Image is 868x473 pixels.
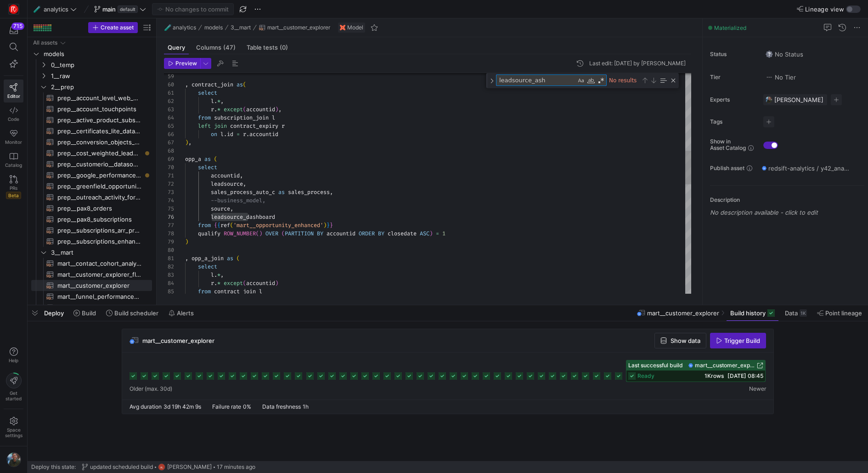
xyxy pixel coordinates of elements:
a: prep__greenfield_opportunity_touchpoints​​​​​​​​​​ [31,181,152,192]
a: prep__certificates_lite_data_with_account_info​​​​​​​​​​ [31,125,152,137]
span: l [220,131,224,138]
a: mart__customer_explorer_flattened​​​​​​​​​​ [31,269,152,280]
a: prep__account_level_web_browsing​​​​​​​​​​ [31,92,152,103]
span: Preview [175,60,197,67]
img: https://storage.googleapis.com/y42-prod-data-exchange/images/6IdsliWYEjCj6ExZYNtk9pMT8U8l8YHLguyz... [6,452,21,467]
span: Query [168,45,185,51]
span: analytics [44,6,68,13]
div: Press SPACE to select this row. [31,291,152,302]
span: 1 [442,230,445,237]
div: Close (Escape) [670,77,677,84]
span: closedate [388,230,417,237]
span: = [436,230,439,237]
div: 70 [164,163,174,171]
span: ) [275,279,278,287]
span: Table tests [247,45,288,51]
span: from [198,222,211,229]
div: 64 [164,114,174,122]
div: 75 [164,205,174,213]
div: Press SPACE to select this row. [31,258,152,269]
a: prep__pax8_subscriptions​​​​​​​​​​ [31,214,152,225]
span: Space settings [5,427,23,438]
button: Create asset [88,22,138,33]
div: 79 [164,238,174,246]
div: 85 [164,287,174,296]
button: Alerts [164,305,198,321]
span: ( [256,230,259,237]
span: . [214,271,217,279]
span: 🧪 [34,6,40,12]
span: source [211,205,230,212]
span: ROW_NUMBER [224,230,256,237]
span: [DATE] 08:45 [727,372,763,379]
span: 'mart__opportunity_enhanced' [233,222,323,229]
span: default [118,6,138,13]
div: 71 [164,171,174,180]
a: prep__cost_weighted_leadgen_performance​​​​​​​​​​ [31,148,152,159]
span: [PERSON_NAME] [167,464,212,470]
div: 81 [164,254,174,262]
a: Monitor [4,125,23,148]
div: Press SPACE to select this row. [31,192,152,203]
span: , [330,188,333,196]
span: as [278,188,285,196]
span: ) [185,238,188,245]
span: 1__raw [51,71,151,81]
img: No tier [766,74,773,81]
span: Lineage view [805,6,844,13]
span: updated scheduled build [90,464,153,470]
span: ASC [420,230,429,237]
span: } [327,222,330,229]
div: 60 [164,80,174,89]
div: Press SPACE to select this row. [31,214,152,225]
div: 61 [164,89,174,97]
a: mart__google_ads_performance_analysis_rolling​​​​​​​​​​ [31,302,152,313]
a: prep__subscriptions_enhanced​​​​​​​​​​ [31,236,152,247]
span: l [272,114,275,121]
button: Getstarted [4,369,23,405]
div: All assets [33,40,57,46]
div: Find in Selection (⌥⌘L) [658,75,668,85]
span: Trigger Build [724,337,760,344]
div: Press SPACE to select this row. [31,70,152,81]
div: Press SPACE to select this row. [31,203,152,214]
span: { [214,222,217,229]
span: Editor [7,93,20,99]
span: Build [82,309,96,317]
span: models [44,49,151,59]
div: Press SPACE to select this row. [31,37,152,48]
a: prep__conversion_objects_for_visualisations_compatibility​​​​​​​​​​ [31,137,152,148]
span: Last successful build [628,362,683,369]
button: Build history [726,305,779,321]
button: Show data [654,333,706,348]
div: 69 [164,155,174,163]
span: PARTITION [285,230,314,237]
a: prep__google_performance_analysis​​​​​​​​​​ [31,170,152,181]
div: Press SPACE to select this row. [31,170,152,181]
button: redsift-analytics / y42_analytics_main / mart__customer_explorer [760,162,851,174]
span: except [224,106,243,113]
div: Press SPACE to select this row. [31,92,152,103]
span: { [217,222,220,229]
button: updated scheduled buildAL[PERSON_NAME]17 minutes ago [79,461,258,473]
div: 1K [800,309,807,317]
span: opp_a_join [192,255,224,262]
button: Point lineage [813,305,866,321]
a: prep__subscriptions_arr_processing​​​​​​​​​​ [31,225,152,236]
span: prep__active_product_subscriptions​​​​​​​​​​ [57,115,141,125]
a: mart__funnel_performance_analysis__monthly_with_forecast​​​​​​​​​​ [31,291,152,302]
div: 72 [164,180,174,188]
button: Build scheduler [102,305,163,321]
div: Press SPACE to select this row. [31,125,152,137]
span: mart__customer_explorer [695,362,755,369]
a: mart__contact_cohort_analysis​​​​​​​​​​ [31,258,152,269]
span: ) [323,222,327,229]
span: accountid [211,172,240,179]
span: No Tier [766,74,796,81]
a: Catalog [4,148,23,171]
span: --business_model, [211,197,265,204]
span: opp_a [185,155,201,163]
span: from [198,288,211,295]
div: Press SPACE to select this row. [31,59,152,70]
div: 68 [164,147,174,155]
